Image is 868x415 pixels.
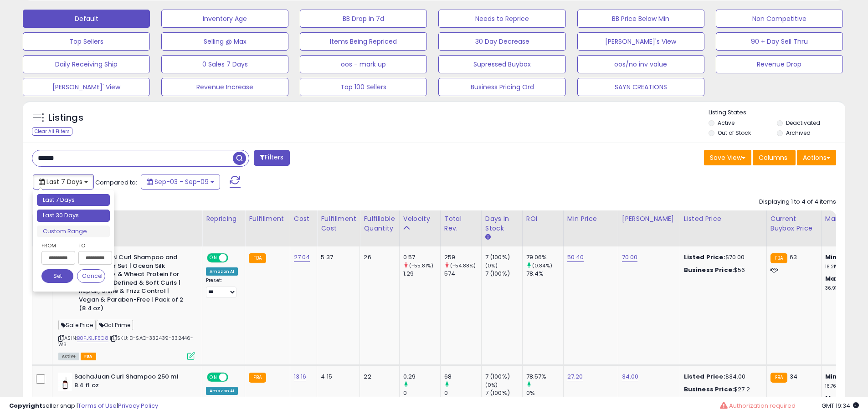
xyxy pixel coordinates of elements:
div: 259 [444,253,481,261]
span: Compared to: [95,178,137,187]
div: Amazon AI [206,387,238,395]
button: Supressed Buybox [438,55,565,73]
span: Oct Prime [97,320,134,330]
div: 574 [444,270,481,278]
div: Displaying 1 to 4 of 4 items [759,198,836,206]
div: Fulfillment [249,214,286,224]
div: 7 (100%) [485,270,522,278]
div: Title [56,214,198,224]
button: [PERSON_NAME]' View [23,78,150,96]
a: 34.00 [622,372,639,381]
b: SACHAJUAN Curl Shampoo and Conditioner Set | Ocean Silk Technology & Wheat Protein for Nourished,... [79,253,190,315]
button: oos - mark up [300,55,427,73]
button: Items Being Repriced [300,32,427,51]
span: Columns [759,153,787,162]
div: Days In Stock [485,214,519,233]
span: ON [208,374,219,381]
div: $34.00 [684,373,760,381]
div: 26 [364,253,392,261]
span: 34 [790,372,797,381]
div: Total Rev. [444,214,478,233]
div: 0.57 [403,253,440,261]
div: 7 (100%) [485,373,522,381]
b: Listed Price: [684,372,725,381]
button: Actions [797,150,836,165]
a: B0FJ9JF5C8 [77,334,108,342]
button: BB Drop in 7d [300,10,427,28]
a: 27.20 [567,372,583,381]
button: Sep-03 - Sep-09 [141,174,220,190]
div: 7 (100%) [485,253,522,261]
button: Non Competitive [716,10,843,28]
button: 90 + Day Sell Thru [716,32,843,51]
b: Max: [825,274,841,283]
a: 13.16 [294,372,307,381]
strong: Copyright [9,401,42,410]
b: Min: [825,372,839,381]
li: Last 7 Days [37,194,110,206]
a: 27.04 [294,253,310,262]
button: Set [41,269,73,283]
div: Preset: [206,277,238,298]
button: Top Sellers [23,32,150,51]
button: Columns [753,150,796,165]
button: BB Price Below Min [577,10,704,28]
div: 22 [364,373,392,381]
div: Listed Price [684,214,763,224]
div: 78.57% [526,373,563,381]
button: Last 7 Days [33,174,94,190]
button: Save View [704,150,751,165]
small: (0%) [485,262,498,269]
div: Velocity [403,214,437,224]
span: Last 7 Days [46,177,82,186]
div: 4.15 [321,373,353,381]
a: Terms of Use [78,401,117,410]
button: Business Pricing Ord [438,78,565,96]
span: ON [208,254,219,262]
small: Days In Stock. [485,233,491,241]
span: FBA [81,353,96,360]
button: Default [23,10,150,28]
button: Selling @ Max [161,32,288,51]
div: ASIN: [58,253,195,359]
button: 0 Sales 7 Days [161,55,288,73]
a: 70.00 [622,253,638,262]
a: 50.40 [567,253,584,262]
button: Revenue Increase [161,78,288,96]
small: (-54.88%) [450,262,476,269]
div: 78.4% [526,270,563,278]
div: ROI [526,214,560,224]
div: 0.29 [403,373,440,381]
span: Sep-03 - Sep-09 [154,177,209,186]
div: Clear All Filters [32,127,72,136]
li: Last 30 Days [37,210,110,222]
b: Business Price: [684,385,734,394]
label: Archived [786,129,811,137]
small: FBA [770,373,787,383]
button: oos/no inv value [577,55,704,73]
button: 30 Day Decrease [438,32,565,51]
button: Cancel [77,269,105,283]
div: Repricing [206,214,241,224]
div: $27.2 [684,385,760,394]
div: $70.00 [684,253,760,261]
button: Needs to Reprice [438,10,565,28]
span: | SKU: D-SAC-332439-332446-WS [58,334,194,348]
div: 5.37 [321,253,353,261]
span: OFF [227,374,241,381]
b: Min: [825,253,839,261]
span: Sale Price [58,320,96,330]
small: FBA [249,373,266,383]
button: [PERSON_NAME]'s View [577,32,704,51]
div: 68 [444,373,481,381]
div: [PERSON_NAME] [622,214,676,224]
div: Fulfillable Quantity [364,214,395,233]
p: Listing States: [709,108,845,117]
small: FBA [249,253,266,263]
b: Business Price: [684,266,734,274]
label: From [41,241,73,250]
div: $56 [684,266,760,274]
span: OFF [227,254,241,262]
a: Privacy Policy [118,401,158,410]
button: Top 100 Sellers [300,78,427,96]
